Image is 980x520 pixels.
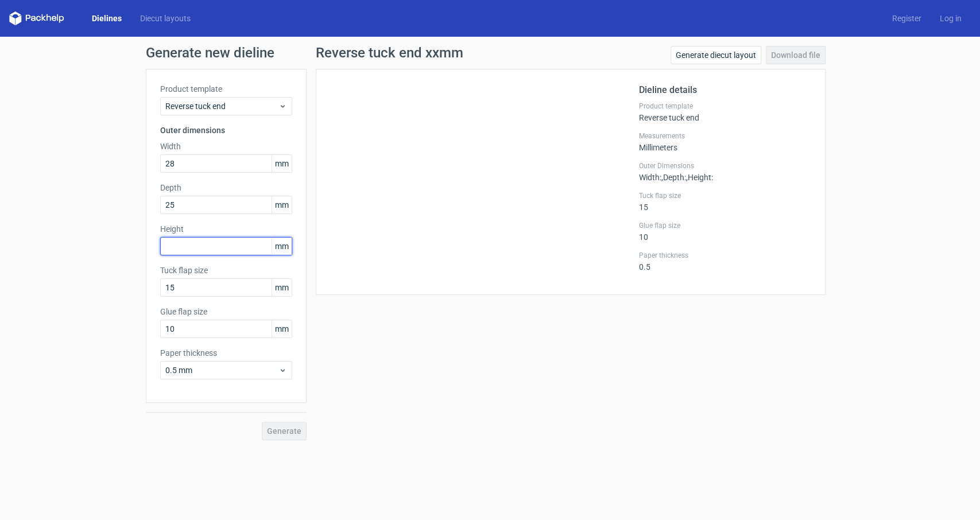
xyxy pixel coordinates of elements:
[639,161,811,170] label: Outer Dimensions
[131,13,200,24] a: Diecut layouts
[639,191,811,212] div: 15
[165,364,278,376] span: 0.5 mm
[160,223,292,235] label: Height
[160,306,292,317] label: Glue flap size
[272,155,292,172] span: mm
[639,221,811,242] div: 10
[272,320,292,337] span: mm
[639,102,811,122] div: Reverse tuck end
[639,83,811,97] h2: Dieline details
[272,238,292,255] span: mm
[160,83,292,95] label: Product template
[661,173,686,182] span: , Depth :
[146,46,835,60] h1: Generate new dieline
[316,46,463,60] h1: Reverse tuck end xxmm
[83,13,131,24] a: Dielines
[671,46,761,64] a: Generate diecut layout
[931,13,971,24] a: Log in
[686,173,713,182] span: , Height :
[160,182,292,193] label: Depth
[160,125,292,136] h3: Outer dimensions
[883,13,931,24] a: Register
[639,173,661,182] span: Width :
[639,251,811,260] label: Paper thickness
[639,131,811,141] label: Measurements
[272,196,292,214] span: mm
[160,265,292,276] label: Tuck flap size
[639,131,811,152] div: Millimeters
[639,251,811,271] div: 0.5
[639,191,811,200] label: Tuck flap size
[160,347,292,359] label: Paper thickness
[165,100,278,112] span: Reverse tuck end
[272,279,292,296] span: mm
[639,102,811,111] label: Product template
[639,221,811,230] label: Glue flap size
[160,141,292,152] label: Width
